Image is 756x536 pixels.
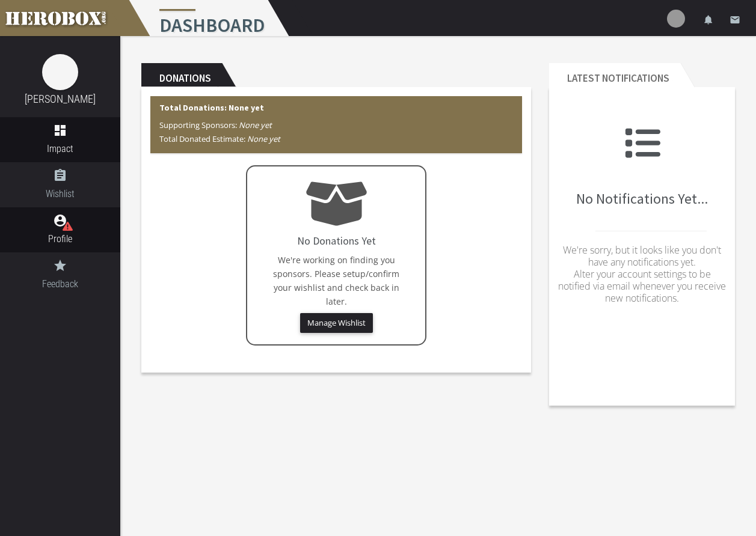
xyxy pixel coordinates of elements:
i: notifications [703,14,714,25]
h2: Latest Notifications [549,63,680,87]
i: None yet [239,120,272,130]
span: Total Donated Estimate: [159,133,280,144]
i: dashboard [53,123,67,138]
button: Manage Wishlist [300,313,373,333]
i: email [730,14,740,25]
i: None yet [247,133,280,144]
div: Total Donations: None yet [150,96,522,153]
span: Supporting Sponsors: [159,120,272,130]
span: We're sorry, but it looks like you don't have any notifications yet. [563,243,721,269]
h2: Donations [141,63,222,87]
h2: No Notifications Yet... [558,125,726,207]
a: [PERSON_NAME] [25,93,96,105]
div: No Notifications Yet... [558,96,726,342]
h4: No Donations Yet [297,235,376,247]
img: user-image [667,10,685,28]
span: Alter your account settings to be notified via email whenever you receive new notifications. [558,267,726,305]
p: We're working on finding you sponsors. Please setup/confirm your wishlist and check back in later. [259,253,413,308]
b: Total Donations: None yet [159,102,264,113]
img: image [42,54,78,90]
